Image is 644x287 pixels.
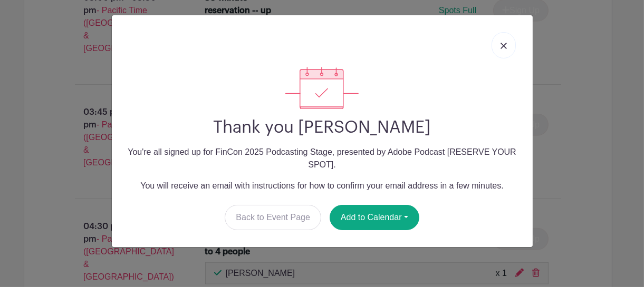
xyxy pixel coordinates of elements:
p: You're all signed up for FinCon 2025 Podcasting Stage, presented by Adobe Podcast [RESERVE YOUR S... [120,146,524,171]
img: signup_complete-c468d5dda3e2740ee63a24cb0ba0d3ce5d8a4ecd24259e683200fb1569d990c8.svg [285,67,358,109]
p: You will receive an email with instructions for how to confirm your email address in a few minutes. [120,180,524,192]
a: Back to Event Page [225,205,321,230]
button: Add to Calendar [330,205,419,230]
h2: Thank you [PERSON_NAME] [120,117,524,137]
img: close_button-5f87c8562297e5c2d7936805f587ecaba9071eb48480494691a3f1689db116b3.svg [501,43,507,49]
